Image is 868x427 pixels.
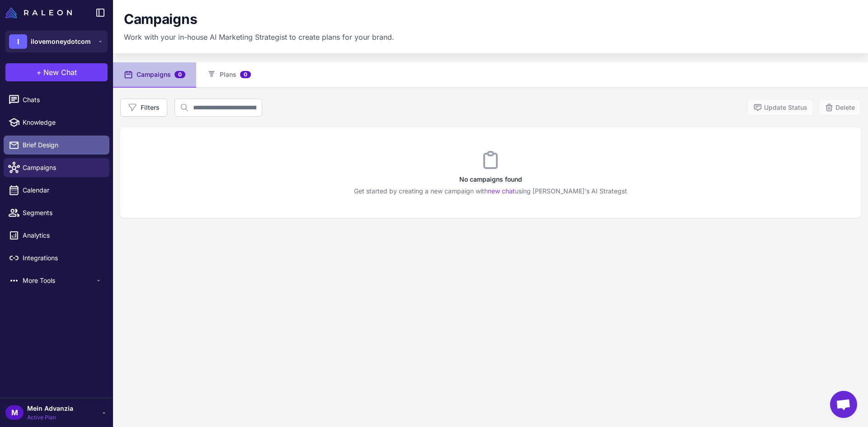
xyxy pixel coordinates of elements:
a: Brief Design [4,136,109,155]
a: Chats [4,90,109,109]
span: Knowledge [23,117,102,127]
span: More Tools [23,276,95,286]
div: Open chat [830,391,857,418]
button: Plans0 [196,62,262,88]
span: Brief Design [23,140,102,150]
a: Knowledge [4,113,109,132]
button: Delete [819,99,861,116]
span: Analytics [23,230,102,240]
div: M [5,405,24,420]
span: Mein Advanzia [27,404,73,413]
span: Integrations [23,253,102,263]
span: Campaigns [23,163,102,173]
button: Filters [120,99,167,117]
a: Analytics [4,226,109,245]
a: Integrations [4,249,109,267]
h1: Campaigns [124,11,197,28]
span: + [37,67,42,78]
a: Calendar [4,181,109,200]
img: Raleon Logo [5,7,72,18]
span: New Chat [43,67,77,78]
a: Campaigns [4,158,109,177]
span: Active Plan [27,413,73,422]
span: Calendar [23,185,102,195]
span: 0 [240,71,251,78]
a: new chat [488,187,515,195]
p: Work with your in-house AI Marketing Strategist to create plans for your brand. [124,32,394,42]
button: Update Status [747,99,813,116]
span: Chats [23,95,102,105]
span: ilovemoneydotcom [31,37,91,47]
a: Raleon Logo [5,7,75,18]
button: Campaigns0 [113,62,196,88]
a: Segments [4,203,109,222]
p: Get started by creating a new campaign with using [PERSON_NAME]'s AI Strategst [120,186,861,196]
span: 0 [175,71,185,78]
button: +New Chat [5,63,108,81]
span: Segments [23,208,102,218]
div: I [9,34,27,49]
h3: No campaigns found [120,174,861,184]
button: Iilovemoneydotcom [5,31,108,52]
